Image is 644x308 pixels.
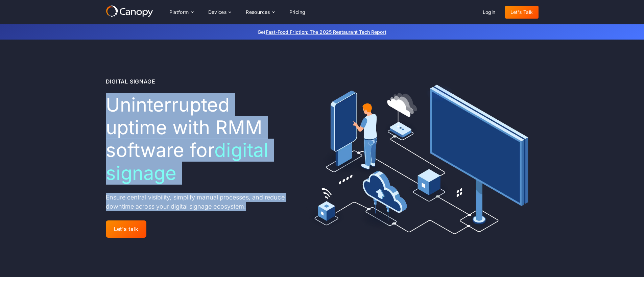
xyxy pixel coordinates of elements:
[114,226,139,232] div: Let's talk
[106,193,289,211] p: Ensure central visibility, simplify manual processes, and reduce downtime across your digital sig...
[246,10,270,15] div: Resources
[266,29,386,35] a: Fast-Food Friction: The 2025 Restaurant Tech Report
[284,6,311,19] a: Pricing
[164,5,199,19] div: Platform
[106,220,147,238] a: Let's talk
[157,28,488,35] p: Get
[477,6,501,19] a: Login
[106,77,156,86] div: Digital Signage
[240,5,280,19] div: Resources
[106,94,289,185] h1: Uninterrupted uptime with RMM software for
[208,10,227,15] div: Devices
[203,5,237,19] div: Devices
[106,139,269,184] span: digital signage
[169,10,189,15] div: Platform
[505,6,539,19] a: Let's Talk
